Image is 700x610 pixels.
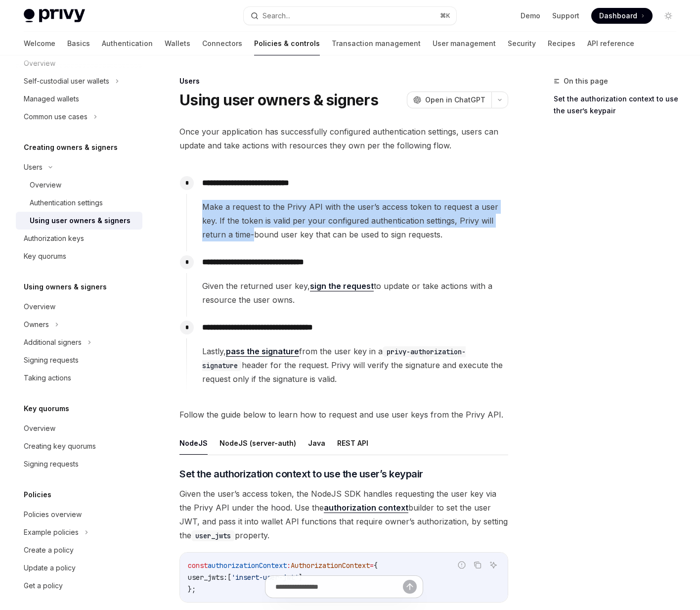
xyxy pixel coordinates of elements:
[471,559,484,571] button: Copy the contents from the code block
[179,125,508,152] span: Once your application has successfully configured authentication settings, users can update and t...
[24,354,79,366] div: Signing requests
[324,503,408,513] a: authorization context
[30,179,61,191] div: Overview
[487,559,500,571] button: Ask AI
[16,420,142,437] a: Overview
[24,32,55,55] a: Welcome
[16,247,142,265] a: Key quorums
[16,90,142,108] a: Managed wallets
[370,561,374,570] span: =
[30,215,131,227] div: Using user owners & signers
[179,408,508,422] span: Follow the guide below to learn how to request and use user keys from the Privy API.
[16,298,142,316] a: Overview
[165,32,190,55] a: Wallets
[564,75,608,87] span: On this page
[433,32,496,55] a: User management
[554,91,684,119] a: Set the authorization context to use the user’s keypair
[67,32,90,55] a: Basics
[24,489,51,501] h5: Policies
[16,437,142,455] a: Creating key quorums
[24,372,71,384] div: Taking actions
[587,32,634,55] a: API reference
[179,487,508,542] span: Given the user’s access token, the NodeJS SDK handles requesting the user key via the Privy API u...
[179,91,378,109] h1: Using user owners & signers
[202,279,508,307] span: Given the returned user key, to update or take actions with a resource the user owns.
[30,197,103,209] div: Authentication settings
[24,319,49,330] div: Owners
[425,95,485,105] span: Open in ChatGPT
[521,11,540,21] a: Demo
[16,351,142,369] a: Signing requests
[24,75,109,87] div: Self-custodial user wallets
[374,561,378,570] span: {
[202,344,508,386] span: Lastly, from the user key in a header for the request. Privy will verify the signature and execut...
[16,541,142,559] a: Create a policy
[219,431,296,455] button: NodeJS (server-auth)
[208,561,287,570] span: authorizationContext
[179,467,423,481] span: Set the authorization context to use the user’s keypair
[24,440,96,452] div: Creating key quorums
[24,250,66,262] div: Key quorums
[407,92,491,108] button: Open in ChatGPT
[508,32,536,55] a: Security
[24,9,85,23] img: light logo
[287,561,291,570] span: :
[16,455,142,473] a: Signing requests
[179,431,208,455] button: NodeJS
[24,422,55,434] div: Overview
[188,561,208,570] span: const
[24,562,76,574] div: Update a policy
[310,281,374,291] a: sign the request
[24,93,79,105] div: Managed wallets
[24,111,87,123] div: Common use cases
[24,281,107,293] h5: Using owners & signers
[24,526,79,538] div: Example policies
[291,561,370,570] span: AuthorizationContext
[24,544,74,556] div: Create a policy
[191,530,235,541] code: user_jwts
[16,577,142,595] a: Get a policy
[24,580,63,592] div: Get a policy
[660,8,676,24] button: Toggle dark mode
[16,559,142,577] a: Update a policy
[16,506,142,523] a: Policies overview
[24,336,82,348] div: Additional signers
[179,76,508,86] div: Users
[254,32,320,55] a: Policies & controls
[24,301,55,313] div: Overview
[202,32,242,55] a: Connectors
[16,230,142,247] a: Authorization keys
[440,12,450,20] span: ⌘ K
[102,32,153,55] a: Authentication
[24,403,69,415] h5: Key quorums
[227,573,231,582] span: [
[24,141,118,153] h5: Creating owners & signers
[299,573,303,582] span: ]
[332,32,421,55] a: Transaction management
[16,212,142,230] a: Using user owners & signers
[24,458,79,470] div: Signing requests
[24,161,43,173] div: Users
[552,11,579,21] a: Support
[24,509,82,520] div: Policies overview
[231,573,299,582] span: 'insert-user-jwt'
[226,346,299,357] a: pass the signature
[548,32,575,55] a: Recipes
[16,176,142,194] a: Overview
[308,431,325,455] button: Java
[455,559,468,571] button: Report incorrect code
[244,7,456,25] button: Search...⌘K
[599,11,637,21] span: Dashboard
[16,369,142,387] a: Taking actions
[24,233,84,244] div: Authorization keys
[188,573,227,582] span: user_jwts:
[337,431,368,455] button: REST API
[202,200,508,241] span: Make a request to the Privy API with the user’s access token to request a user key. If the token ...
[403,580,417,594] button: Send message
[262,10,290,22] div: Search...
[591,8,653,24] a: Dashboard
[16,194,142,212] a: Authentication settings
